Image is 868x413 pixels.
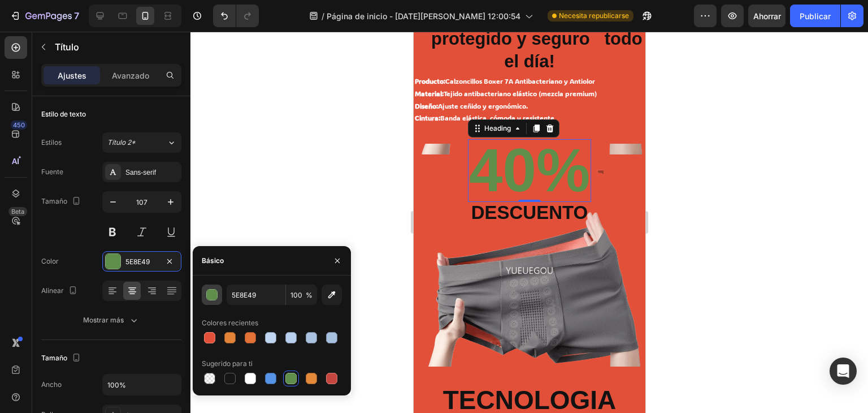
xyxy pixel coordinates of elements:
font: Título 2* [107,138,136,147]
strong: Producto: [1,45,32,54]
button: Mostrar más [41,310,181,330]
font: Ancho [41,380,62,389]
font: Ajustes [58,71,86,80]
h2: 40% [54,107,177,170]
div: Heading [68,92,99,102]
font: Sugerido para ti [202,359,253,368]
font: Publicar [800,11,831,21]
font: 7 [74,10,79,21]
font: Avanzado [112,71,149,80]
font: Estilo de texto [41,110,86,118]
font: Página de inicio - [DATE][PERSON_NAME] 12:00:54 [327,11,520,21]
input: Auto [103,375,181,395]
font: Básico [202,256,224,265]
font: Mostrar más [83,316,124,324]
button: Título 2* [102,132,181,153]
font: Fuente [41,167,63,176]
font: % [306,291,313,299]
font: Ahorrar [753,11,781,21]
font: Tamaño [41,197,67,205]
font: Sans-serif [125,169,156,177]
button: Publicar [790,5,840,27]
font: Alinear [41,286,64,295]
button: 7 [5,5,84,27]
font: Estilos [41,138,62,147]
font: 5E8E49 [125,257,150,266]
p: Calzoncillos Boxer 7A Antibacteriano y Antiolor Tejido antibacteriano elástico (mezcla premium) A... [1,44,231,92]
strong: Cintura: [1,81,27,91]
div: Deshacer/Rehacer [213,5,259,27]
font: Color [41,257,59,265]
font: Colores recientes [202,319,258,327]
div: Abrir Intercom Messenger [830,358,857,385]
iframe: Área de diseño [414,32,645,413]
button: Ahorrar [748,5,785,27]
font: Tamaño [41,354,67,362]
strong: Diseño: [1,70,24,79]
p: descuento [58,171,175,190]
font: Título [55,41,79,53]
font: 450 [13,121,25,129]
font: Necesita republicarse [559,11,629,20]
strong: Material: [1,57,30,66]
font: Beta [11,208,24,216]
p: Título [55,40,177,54]
input: Por ejemplo: FFFFFF [227,285,285,305]
font: / [322,11,324,21]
